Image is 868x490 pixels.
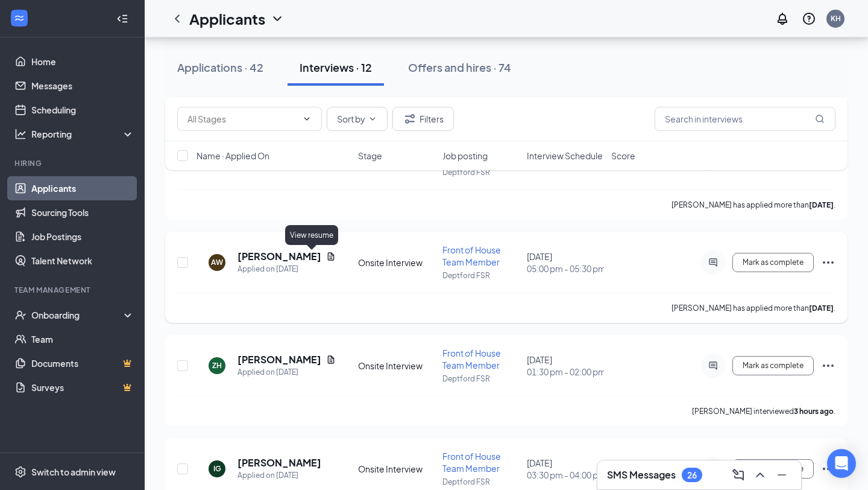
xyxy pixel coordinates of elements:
span: Interview Schedule [527,150,603,162]
h5: [PERSON_NAME] [237,353,321,366]
div: 26 [687,470,697,480]
p: Deptford FSR [442,270,520,281]
svg: Filter [403,112,417,126]
button: Mark as complete [732,253,814,272]
span: Mark as complete [743,361,804,370]
div: [DATE] [527,250,604,275]
svg: ActiveChat [706,361,720,371]
button: ComposeMessage [729,465,748,485]
p: [PERSON_NAME] has applied more than . [671,303,835,313]
svg: Ellipses [821,255,835,270]
span: Sort by [337,115,365,123]
svg: WorkstreamLogo [13,12,25,24]
a: Applicants [31,176,134,200]
div: Open Intercom Messenger [827,449,856,478]
a: Scheduling [31,98,134,122]
svg: Document [326,252,336,261]
span: Stage [358,150,382,162]
div: View resume [285,225,338,245]
div: Applied on [DATE] [237,263,336,275]
b: [DATE] [809,200,834,209]
button: Filter Filters [392,107,454,131]
svg: Ellipses [821,358,835,373]
a: Job Postings [31,224,134,249]
div: Team Management [14,285,132,295]
a: Talent Network [31,249,134,273]
div: IG [213,463,221,474]
svg: ChevronUp [753,468,767,482]
a: SurveysCrown [31,375,134,399]
p: Deptford FSR [442,374,520,384]
svg: ChevronDown [270,11,285,26]
b: 3 hours ago [794,407,834,416]
span: Mark as complete [743,258,804,267]
div: Onsite Interview [358,463,435,475]
span: Name · Applied On [197,150,269,162]
button: Minimize [772,465,791,485]
div: KH [831,13,841,24]
input: All Stages [187,112,297,126]
svg: ComposeMessage [731,468,746,482]
svg: Settings [14,466,27,478]
div: ZH [212,360,222,371]
div: Offers and hires · 74 [408,60,511,75]
svg: Notifications [775,11,790,26]
input: Search in interviews [655,107,835,131]
button: Mark as complete [732,356,814,375]
div: AW [211,257,223,267]
svg: ChevronDown [302,114,312,124]
div: [DATE] [527,354,604,378]
div: Applied on [DATE] [237,469,321,482]
div: Applied on [DATE] [237,366,336,378]
svg: QuestionInfo [802,11,816,26]
svg: Document [326,355,336,364]
div: Interviews · 12 [300,60,372,75]
div: Switch to admin view [31,466,116,478]
a: Sourcing Tools [31,200,134,224]
span: Front of House Team Member [442,348,501,371]
a: Home [31,49,134,74]
div: Hiring [14,158,132,168]
h5: [PERSON_NAME] [237,250,321,263]
span: Score [611,150,635,162]
span: Front of House Team Member [442,451,501,474]
svg: Analysis [14,128,27,140]
a: DocumentsCrown [31,351,134,375]
p: [PERSON_NAME] interviewed . [692,406,835,416]
span: 01:30 pm - 02:00 pm [527,366,604,378]
span: Front of House Team Member [442,244,501,267]
svg: UserCheck [14,309,27,321]
b: [DATE] [809,304,834,313]
div: Onsite Interview [358,256,435,269]
button: ChevronUp [750,465,770,485]
span: 03:30 pm - 04:00 pm [527,469,604,481]
div: Applications · 42 [177,60,263,75]
svg: MagnifyingGlass [815,114,825,124]
div: Onboarding [31,309,124,321]
button: Mark as complete [732,459,814,479]
span: Job posting [442,150,488,162]
span: 05:00 pm - 05:30 pm [527,262,604,275]
div: Reporting [31,128,135,140]
h5: [PERSON_NAME] [237,456,321,469]
p: Deptford FSR [442,477,520,487]
a: Messages [31,74,134,98]
button: Sort byChevronDown [327,107,388,131]
svg: Ellipses [821,462,835,476]
p: [PERSON_NAME] has applied more than . [671,200,835,210]
h1: Applicants [189,8,265,29]
svg: ActiveChat [706,258,720,267]
h3: SMS Messages [607,468,676,482]
div: Onsite Interview [358,360,435,372]
svg: Collapse [116,13,128,25]
div: [DATE] [527,457,604,481]
svg: Minimize [775,468,789,482]
a: Team [31,327,134,351]
svg: ChevronDown [368,114,377,124]
svg: ChevronLeft [170,11,184,26]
